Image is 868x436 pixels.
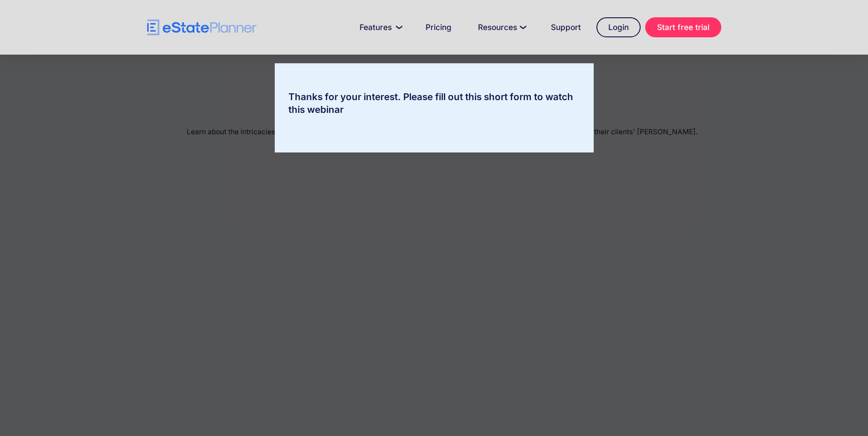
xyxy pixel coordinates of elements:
a: Login [596,17,641,37]
a: Start free trial [645,17,721,37]
a: Pricing [415,18,462,36]
div: Thanks for your interest. Please fill out this short form to watch this webinar [275,91,594,116]
a: home [147,20,257,35]
a: Features [349,18,410,36]
a: Resources [467,18,535,36]
a: Support [540,18,592,36]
